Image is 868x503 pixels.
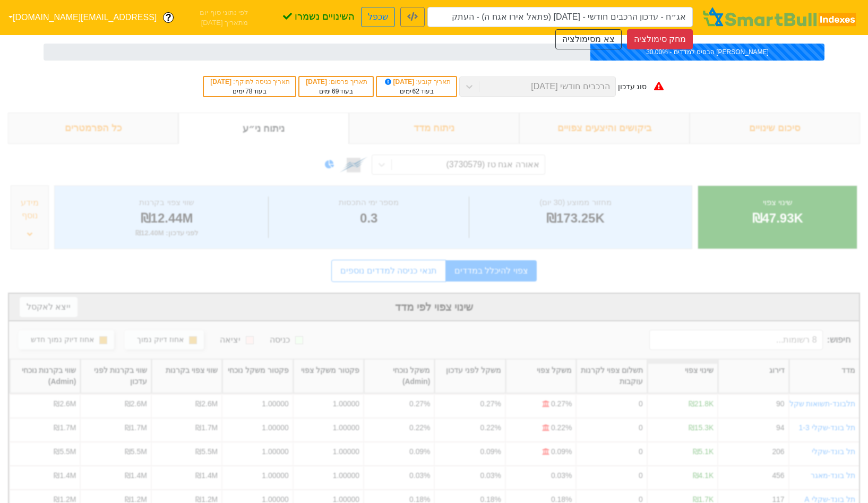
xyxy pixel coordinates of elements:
div: ביקושים והיצעים צפויים [519,113,690,144]
div: תאריך כניסה לתוקף : [209,77,290,87]
div: שווי צפוי בקרנות [68,197,265,209]
div: 1.00000 [262,398,288,410]
div: בעוד ימים [305,87,367,96]
div: Toggle SortBy [648,360,717,393]
div: ₪1.4M [195,470,218,481]
div: ₪15.3K [689,422,714,433]
div: 1.00000 [333,422,359,433]
div: 1.00000 [333,446,359,457]
div: ניתוח מדד [349,113,519,144]
button: שכפל [361,7,395,27]
div: 0.03% [409,470,430,481]
div: ניתוח ני״ע [178,113,349,144]
div: תאריך קובע : [382,77,451,87]
div: Toggle SortBy [577,360,646,393]
div: 0.27% [551,398,572,410]
div: ₪2.6M [195,398,218,410]
div: 0.22% [480,422,501,433]
div: 1.00000 [333,470,359,481]
div: ₪1.4M [54,470,76,481]
div: אחוז דיוק נמוך חדש [31,334,94,346]
span: השינויים נשמרו [283,10,355,23]
div: Toggle SortBy [152,360,221,393]
div: ₪1.7M [195,422,218,433]
div: ₪2.6M [125,398,147,410]
div: תאריך פרסום : [305,77,367,87]
div: 0.03% [480,470,501,481]
div: Toggle SortBy [789,360,859,393]
div: מידע נוסף [14,197,46,222]
span: חיפוש : [649,330,850,350]
div: ₪12.44M [68,209,265,228]
a: תנאי כניסה למדדים נוספים [331,260,445,282]
div: ₪1.4M [125,470,147,481]
div: 0 [639,446,643,457]
span: [DATE] [210,78,233,86]
div: ₪5.1K [693,446,714,457]
div: ₪5.5M [54,446,76,457]
div: 1.00000 [262,446,288,457]
div: ₪5.5M [125,446,147,457]
div: Toggle SortBy [435,360,504,393]
div: 0.09% [409,446,430,457]
div: 0.09% [551,446,572,457]
div: אחוז דיוק נמוך [137,334,184,346]
span: ? [166,11,171,25]
div: 0.22% [551,422,572,433]
img: tase link [340,151,367,178]
div: ₪21.8K [689,398,714,410]
div: ₪1.7M [125,422,147,433]
div: 0 [639,398,643,410]
img: SmartBull [701,7,860,28]
div: כל הפרמטרים [8,113,178,144]
button: אחוז דיוק נמוך חדש [19,330,114,349]
button: אחוז דיוק נמוך [125,330,204,349]
div: 0.22% [409,422,430,433]
div: סיכום שינויים [690,113,860,144]
span: לפי נתוני סוף יום מתאריך [DATE] [180,7,248,28]
div: 1.00000 [262,422,288,433]
div: Toggle SortBy [81,360,150,393]
div: סוג עדכון [618,81,647,92]
div: ₪4.1K [693,470,714,481]
div: 0 [639,422,643,433]
div: Toggle SortBy [718,360,788,393]
a: תלבונד-תשואות שקלי [788,399,856,408]
div: 94 [776,422,784,433]
div: 0.27% [409,398,430,410]
div: ₪47.93K [711,209,844,228]
div: [PERSON_NAME] הבסיס למדדים - 30.00% [590,44,824,61]
div: שינוי צפוי לפי מדד [20,299,848,315]
div: 0.09% [480,446,501,457]
div: בעוד ימים [382,87,451,96]
a: תל בונד-מאגר [811,471,856,480]
div: 1.00000 [333,398,359,410]
a: תל בונד-שקלי 1-3 [799,423,855,432]
div: 0.03% [551,470,572,481]
span: 78 [245,88,252,95]
div: ₪173.25K [472,209,678,228]
input: 8 רשומות... [649,330,823,350]
div: Toggle SortBy [222,360,292,393]
div: 0.27% [480,398,501,410]
span: 62 [412,88,419,95]
div: בעוד ימים [209,87,290,96]
div: Toggle SortBy [506,360,575,393]
div: ₪1.7M [54,422,76,433]
div: 0 [639,470,643,481]
div: 0.3 [271,209,466,228]
div: 1.00000 [262,470,288,481]
button: צא מסימולציה [555,29,621,49]
span: [DATE] [306,78,329,86]
button: מחק סימולציה [627,29,693,49]
div: שינוי צפוי [711,197,844,209]
div: Toggle SortBy [294,360,363,393]
div: אאורה אגח טז (3730579) [446,158,539,171]
div: 206 [772,446,784,457]
button: ייצא לאקסל [20,297,78,317]
div: מספר ימי התכסות [271,197,466,209]
button: Copy Simulation ID [400,7,425,27]
span: 69 [332,88,339,95]
div: יציאה [220,334,240,346]
div: Toggle SortBy [364,360,434,393]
